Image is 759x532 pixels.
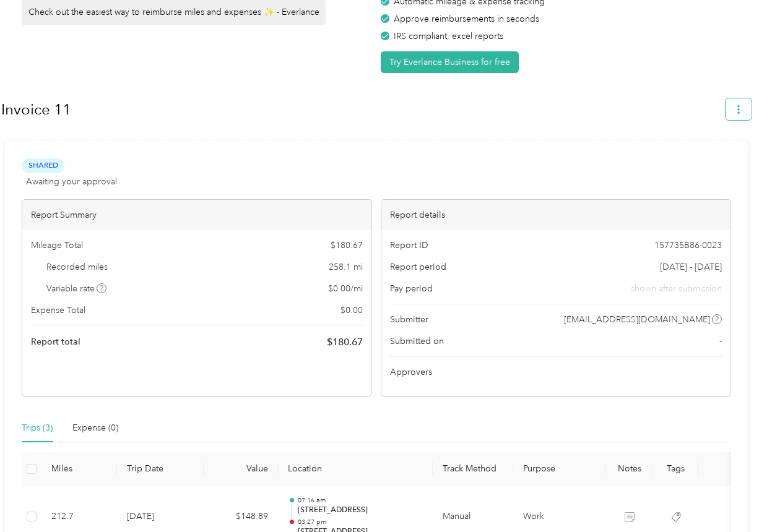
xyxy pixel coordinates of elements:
[606,452,653,486] th: Notes
[653,452,699,486] th: Tags
[331,239,363,252] span: $ 180.67
[390,282,433,295] span: Pay period
[298,496,423,505] p: 07:16 am
[298,518,423,526] p: 03:27 pm
[433,452,513,486] th: Track Method
[631,282,722,295] span: shown after submission
[31,335,80,348] span: Report total
[394,14,539,24] span: Approve reimbursements in seconds
[381,51,519,73] button: Try Everlance Business for free
[390,335,444,348] span: Submitted on
[31,304,85,317] span: Expense Total
[117,452,204,486] th: Trip Date
[329,260,363,273] span: 258.1 mi
[390,366,432,379] span: Approvers
[41,452,117,486] th: Miles
[328,282,363,295] span: $ 0.00 / mi
[298,505,423,516] p: [STREET_ADDRESS]
[22,421,53,435] div: Trips (3)
[22,158,64,173] span: Shared
[394,31,503,41] span: IRS compliant, excel reports
[381,200,731,230] div: Report details
[46,282,107,295] span: Variable rate
[1,95,717,124] h1: Invoice 11
[654,239,722,252] span: 157735B86-0023
[72,421,118,435] div: Expense (0)
[340,304,363,317] span: $ 0.00
[719,335,722,348] span: -
[22,200,371,230] div: Report Summary
[564,313,710,326] span: [EMAIL_ADDRESS][DOMAIN_NAME]
[204,452,278,486] th: Value
[46,260,108,273] span: Recorded miles
[390,239,428,252] span: Report ID
[513,452,606,486] th: Purpose
[327,335,363,350] span: $ 180.67
[390,260,446,273] span: Report period
[278,452,433,486] th: Location
[660,260,722,273] span: [DATE] - [DATE]
[390,313,428,326] span: Submitter
[26,175,117,188] span: Awaiting your approval
[31,239,83,252] span: Mileage Total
